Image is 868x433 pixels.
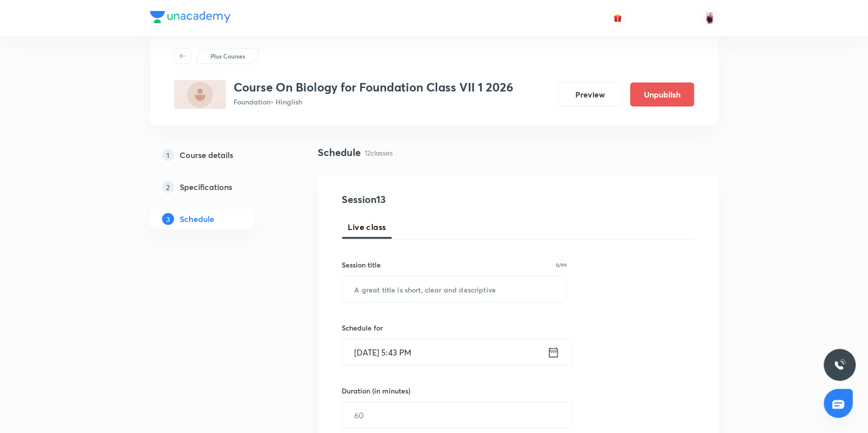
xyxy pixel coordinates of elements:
[234,80,514,94] h3: Course On Biology for Foundation Class VII 1 2026
[211,51,245,60] p: Plus Courses
[342,385,411,396] h6: Duration (in minutes)
[318,145,361,160] h4: Schedule
[556,262,567,267] p: 0/99
[150,11,231,25] a: Company Logo
[150,145,286,165] a: 1Course details
[234,96,514,107] p: Foundation • Hinglish
[348,221,386,233] span: Live class
[180,213,215,225] h5: Schedule
[342,259,381,270] h6: Session title
[162,181,174,193] p: 2
[150,11,231,23] img: Company Logo
[162,149,174,161] p: 1
[342,322,567,333] h6: Schedule for
[365,147,393,158] p: 12 classes
[342,192,525,207] h4: Session 13
[630,82,694,106] button: Unpublish
[610,10,626,26] button: avatar
[180,181,233,193] h5: Specifications
[162,213,174,225] p: 3
[174,80,226,109] img: B6F3327C-C38E-4A03-9961-47C71E570910_plus.png
[613,13,622,22] img: avatar
[701,9,718,26] img: Baishali Das
[150,177,286,197] a: 2Specifications
[343,276,567,302] input: A great title is short, clear and descriptive
[343,402,572,428] input: 60
[558,82,622,106] button: Preview
[180,149,234,161] h5: Course details
[834,359,846,371] img: ttu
